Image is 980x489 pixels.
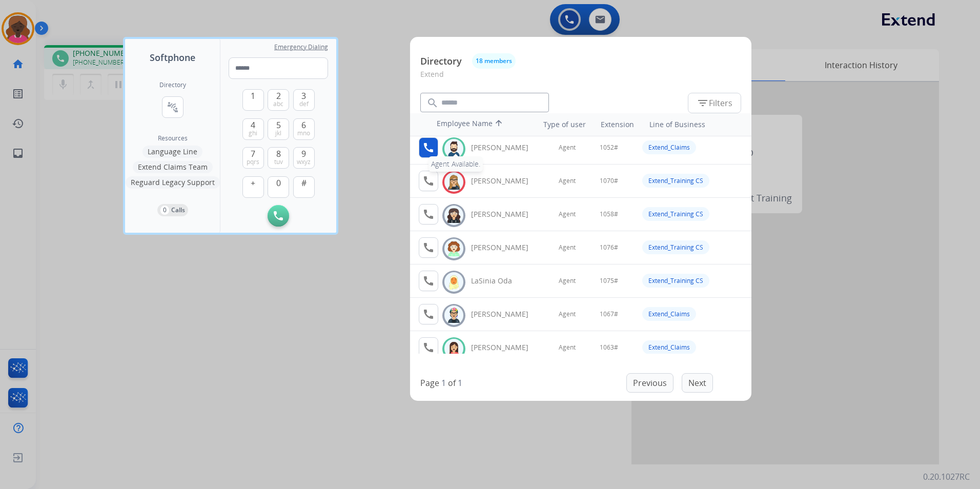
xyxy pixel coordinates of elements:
span: 1070# [600,177,618,185]
p: Calls [171,206,185,215]
span: 1063# [600,343,618,352]
span: 2 [276,90,281,102]
img: call-button [274,211,283,220]
span: + [251,177,255,189]
span: 5 [276,119,281,131]
div: Extend_Claims [642,307,696,321]
button: Filters [688,93,741,113]
div: Extend_Training CS [642,274,709,288]
button: 9wxyz [293,147,315,169]
mat-icon: call [422,175,435,187]
mat-icon: filter_list [697,97,709,109]
th: Type of user [529,114,591,135]
span: Agent [559,177,576,185]
button: Language Line [142,146,202,158]
p: Directory [420,54,462,68]
div: [PERSON_NAME] [471,342,540,353]
div: Extend_Training CS [642,207,709,221]
button: # [293,176,315,198]
img: avatar [446,274,461,290]
span: 1067# [600,310,618,318]
span: Agent [559,210,576,218]
span: Emergency Dialing [274,43,328,51]
div: Extend_Claims [642,340,696,354]
span: 8 [276,148,281,160]
mat-icon: arrow_upward [493,118,505,131]
span: # [301,177,307,189]
span: Softphone [150,50,195,65]
button: 2abc [268,89,289,111]
button: Extend Claims Team [133,161,213,173]
button: 3def [293,89,315,111]
div: [PERSON_NAME] [471,176,540,186]
div: Extend_Claims [642,140,696,154]
span: wxyz [297,158,311,166]
button: 7pqrs [242,147,264,169]
span: 7 [251,148,255,160]
mat-icon: call [422,341,435,354]
span: 1058# [600,210,618,218]
span: 9 [301,148,306,160]
span: Filters [697,97,732,109]
span: 1052# [600,144,618,152]
img: avatar [446,241,461,257]
img: avatar [446,208,461,223]
mat-icon: call [422,308,435,320]
span: Agent [559,277,576,285]
th: Employee Name [432,113,524,136]
button: 8tuv [268,147,289,169]
button: 4ghi [242,118,264,140]
button: + [242,176,264,198]
span: abc [273,100,283,108]
button: 1 [242,89,264,111]
button: Agent Available. [419,137,438,158]
p: of [448,377,456,389]
div: [PERSON_NAME] [471,142,540,153]
th: Line of Business [644,114,746,135]
button: 18 members [472,53,516,69]
mat-icon: call [422,208,435,220]
span: Agent [559,144,576,152]
button: Reguard Legacy Support [126,176,220,189]
p: Page [420,377,439,389]
span: tuv [274,158,283,166]
th: Extension [596,114,639,135]
span: def [299,100,309,108]
span: Agent [559,310,576,318]
p: 0.20.1027RC [923,471,970,483]
mat-icon: call [422,275,435,287]
span: 1075# [600,277,618,285]
button: 6mno [293,118,315,140]
span: Resources [158,134,188,142]
span: mno [297,129,310,137]
h2: Directory [159,81,186,89]
img: avatar [446,174,461,190]
p: 0 [160,206,169,215]
button: 0 [268,176,289,198]
span: 1076# [600,243,618,252]
img: avatar [446,141,461,157]
div: LaSinia Oda [471,276,540,286]
span: ghi [249,129,257,137]
button: 5jkl [268,118,289,140]
span: Agent [559,243,576,252]
span: pqrs [247,158,259,166]
div: [PERSON_NAME] [471,309,540,319]
span: 0 [276,177,281,189]
p: Extend [420,69,741,88]
div: [PERSON_NAME] [471,242,540,253]
div: [PERSON_NAME] [471,209,540,219]
div: Extend_Training CS [642,174,709,188]
span: 3 [301,90,306,102]
mat-icon: call [422,241,435,254]
span: jkl [275,129,281,137]
button: 0Calls [157,204,188,216]
span: 1 [251,90,255,102]
mat-icon: call [422,141,435,154]
span: 6 [301,119,306,131]
div: Extend_Training CS [642,240,709,254]
span: 4 [251,119,255,131]
mat-icon: connect_without_contact [167,101,179,113]
div: Agent Available. [428,156,483,172]
span: Agent [559,343,576,352]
